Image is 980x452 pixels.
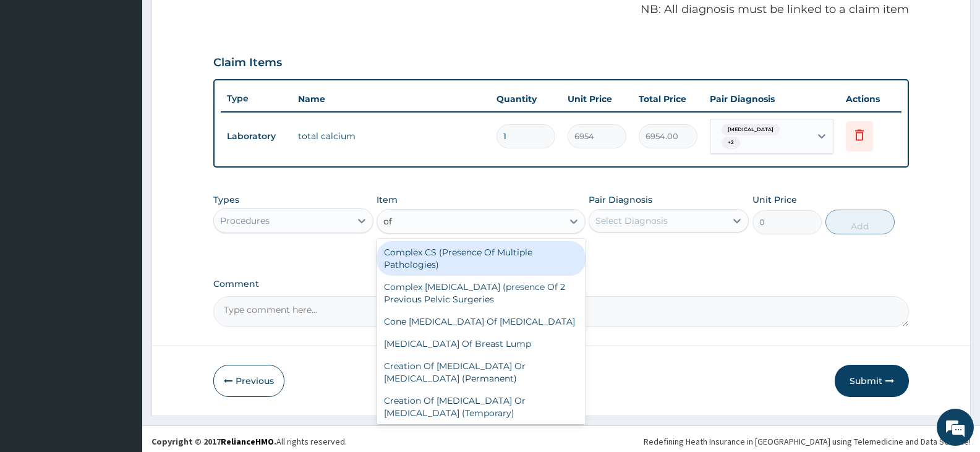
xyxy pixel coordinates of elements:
label: Pair Diagnosis [589,194,652,206]
td: total calcium [292,124,490,148]
button: Submit [835,365,909,397]
img: d_794563401_company_1708531726252_794563401 [23,62,50,93]
div: Complex CS (Presence Of Multiple Pathologies) [377,241,585,276]
div: Creation Of [MEDICAL_DATA] Or [MEDICAL_DATA] (Permanent) [377,355,585,390]
a: RelianceHMO [221,436,274,447]
div: Procedures [220,215,270,227]
span: We're online! [72,143,171,268]
th: Type [221,87,292,110]
td: Laboratory [221,125,292,148]
span: [MEDICAL_DATA] [722,124,780,136]
th: Quantity [490,87,561,111]
div: Cone [MEDICAL_DATA] Of [MEDICAL_DATA] [377,310,585,333]
label: Unit Price [752,194,797,206]
th: Name [292,87,490,111]
strong: Copyright © 2017 . [151,436,276,447]
div: [MEDICAL_DATA] Of Breast Lump [377,333,585,355]
span: + 2 [722,137,740,149]
button: Add [825,210,895,234]
textarea: Type your message and hit 'Enter' [6,312,236,355]
label: Types [213,195,239,205]
div: Redefining Heath Insurance in [GEOGRAPHIC_DATA] using Telemedicine and Data Science! [644,435,971,448]
div: Minimize live chat window [203,6,232,36]
th: Pair Diagnosis [704,87,840,111]
div: Chat with us now [64,69,208,85]
p: NB: All diagnosis must be linked to a claim item [213,2,909,18]
div: Complex [MEDICAL_DATA] (presence Of 2 Previous Pelvic Surgeries [377,276,585,310]
label: Item [377,194,398,206]
h3: Claim Items [213,56,282,70]
div: Creation Of [MEDICAL_DATA] Or [MEDICAL_DATA] (Temporary) [377,390,585,424]
th: Actions [840,87,901,111]
div: Select Diagnosis [595,215,668,227]
th: Unit Price [561,87,633,111]
button: Previous [213,365,284,397]
th: Total Price [633,87,704,111]
label: Comment [213,279,909,289]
